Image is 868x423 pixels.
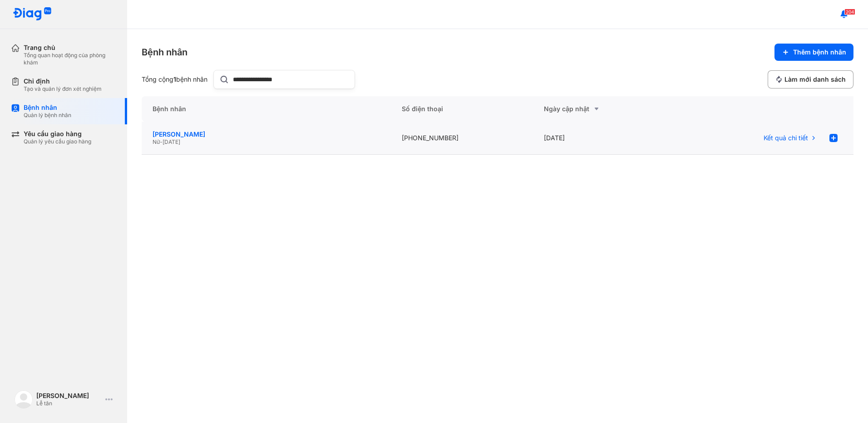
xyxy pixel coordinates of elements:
button: Thêm bệnh nhân [774,44,853,61]
span: Thêm bệnh nhân [793,48,846,56]
div: [DATE] [533,122,676,155]
div: Chỉ định [24,77,102,85]
img: logo [13,7,52,21]
div: Quản lý yêu cầu giao hàng [24,138,91,145]
div: Lễ tân [36,400,102,407]
div: Quản lý bệnh nhân [24,112,71,119]
div: [PERSON_NAME] [36,392,102,400]
span: - [160,138,163,145]
div: Yêu cầu giao hàng [24,130,91,138]
span: 204 [844,9,855,15]
div: Bệnh nhân [142,96,391,122]
div: Tạo và quản lý đơn xét nghiệm [24,85,102,93]
div: Bệnh nhân [142,46,187,59]
div: [PHONE_NUMBER] [391,122,533,155]
div: Tổng quan hoạt động của phòng khám [24,52,116,66]
div: Bệnh nhân [24,103,71,112]
div: Ngày cập nhật [544,103,665,114]
div: Số điện thoại [391,96,533,122]
button: Làm mới danh sách [768,70,853,89]
span: Làm mới danh sách [784,75,846,84]
img: logo [15,390,33,408]
div: Trang chủ [24,44,116,52]
span: [DATE] [163,138,180,145]
span: Kết quả chi tiết [764,134,808,142]
div: [PERSON_NAME] [153,130,380,138]
div: Tổng cộng bệnh nhân [142,75,210,84]
span: 1 [173,75,176,83]
span: Nữ [153,138,160,145]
